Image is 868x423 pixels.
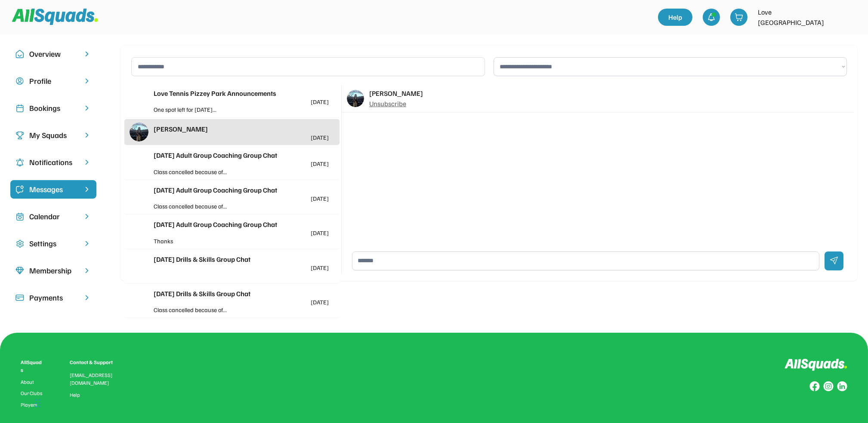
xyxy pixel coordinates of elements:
[29,156,77,168] div: Notifications
[15,294,24,302] img: Icon%20%2815%29.svg
[154,167,241,176] div: Class cancelled because of...
[154,105,241,114] div: One spot left for [DATE]...
[29,211,77,222] div: Calendar
[154,202,241,211] div: Class cancelled because of...
[369,88,423,98] div: [PERSON_NAME]
[154,88,329,98] div: Love Tennis Pizzey Park Announcements
[347,90,364,107] img: IMG_2089.jpeg
[154,305,241,314] div: Class cancelled because of...
[154,150,329,160] div: [DATE] Adult Group Coaching Group Chat
[70,359,123,366] div: Contact & Support
[15,267,24,275] img: Icon%20copy%208.svg
[809,381,820,392] img: Group%20copy%208.svg
[29,75,77,87] div: Profile
[83,239,91,248] img: chevron-right.svg
[837,381,847,392] img: Group%20copy%206.svg
[311,230,329,236] div: [DATE]
[658,9,692,26] a: Help
[83,294,91,302] img: chevron-right.svg
[369,98,406,109] div: Unsubscribe
[15,104,24,113] img: Icon%20copy%202.svg
[311,98,329,105] div: [DATE]
[29,184,77,195] div: Messages
[15,212,24,221] img: Icon%20copy%207.svg
[83,77,91,85] img: chevron-right.svg
[154,185,329,195] div: [DATE] Adult Group Coaching Group Chat
[130,188,148,207] img: yH5BAEAAAAALAAAAAABAAEAAAIBRAA7
[29,238,77,249] div: Settings
[130,123,148,141] img: IMG_2089.jpeg
[21,379,44,385] a: About
[311,299,329,305] div: [DATE]
[130,92,148,110] img: LTPP_Logo_REV.jpeg
[758,7,835,28] div: Love [GEOGRAPHIC_DATA]
[29,48,77,60] div: Overview
[154,236,241,245] div: Thanks
[311,195,329,202] div: [DATE]
[707,13,716,21] img: bell-03%20%281%29.svg
[29,265,77,276] div: Membership
[21,359,44,374] div: AllSquads
[15,239,24,248] img: Icon%20copy%2016.svg
[12,9,98,25] img: Squad%20Logo.svg
[823,381,834,392] img: Group%20copy%207.svg
[130,257,148,276] img: yH5BAEAAAAALAAAAAABAAEAAAIBRAA7
[154,219,329,230] div: [DATE] Adult Group Coaching Group Chat
[311,160,329,167] div: [DATE]
[29,129,77,141] div: My Squads
[83,104,91,112] img: chevron-right.svg
[29,292,77,303] div: Payments
[154,288,329,299] div: [DATE] Drills & Skills Group Chat
[83,131,91,139] img: chevron-right.svg
[83,212,91,221] img: chevron-right.svg
[83,158,91,166] img: chevron-right.svg
[15,185,24,194] img: Icon%20%2821%29.svg
[130,223,148,242] img: yH5BAEAAAAALAAAAAABAAEAAAIBRAA7
[311,264,329,271] div: [DATE]
[83,50,91,58] img: chevron-right.svg
[840,9,858,26] img: LTPP_Logo_REV.jpeg
[311,134,329,141] div: [DATE]
[83,267,91,275] img: chevron-right.svg
[154,124,329,134] div: [PERSON_NAME]
[15,158,24,167] img: Icon%20copy%204.svg
[785,359,847,371] img: Logo%20inverted.svg
[29,102,77,114] div: Bookings
[154,254,329,264] div: [DATE] Drills & Skills Group Chat
[15,50,24,58] img: Icon%20copy%2010.svg
[70,392,80,398] a: Help
[15,77,24,86] img: user-circle.svg
[70,371,123,387] div: [EMAIL_ADDRESS][DOMAIN_NAME]
[130,154,148,173] img: yH5BAEAAAAALAAAAAABAAEAAAIBRAA7
[15,131,24,140] img: Icon%20copy%203.svg
[130,292,148,311] img: yH5BAEAAAAALAAAAAABAAEAAAIBRAA7
[83,185,91,193] img: chevron-right%20copy%203.svg
[735,13,743,21] img: shopping-cart-01%20%281%29.svg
